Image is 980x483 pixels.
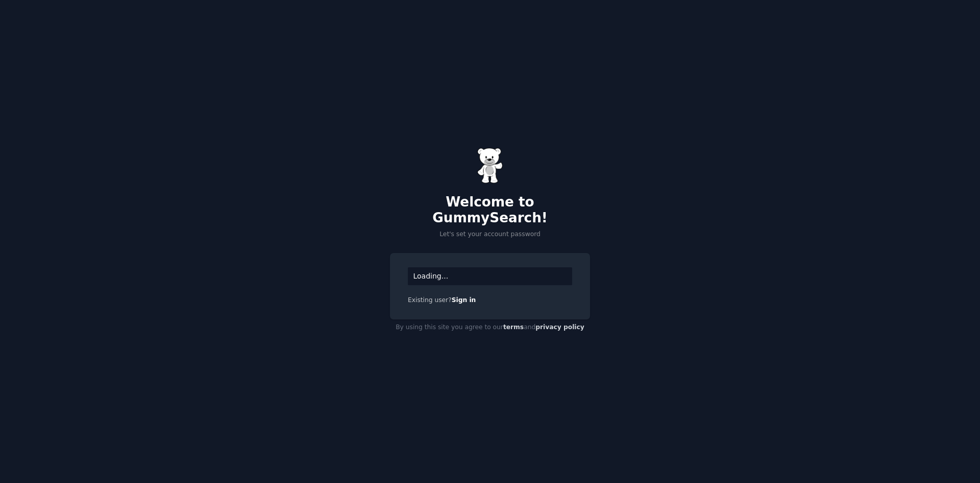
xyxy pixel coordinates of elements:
h2: Welcome to GummySearch! [390,194,590,226]
a: terms [503,324,524,331]
a: Sign in [452,296,476,304]
div: Loading... [408,267,572,285]
span: Existing user? [408,296,452,304]
div: By using this site you agree to our and [390,319,590,336]
p: Let's set your account password [390,230,590,239]
a: privacy policy [535,324,584,331]
img: Gummy Bear [477,148,503,183]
